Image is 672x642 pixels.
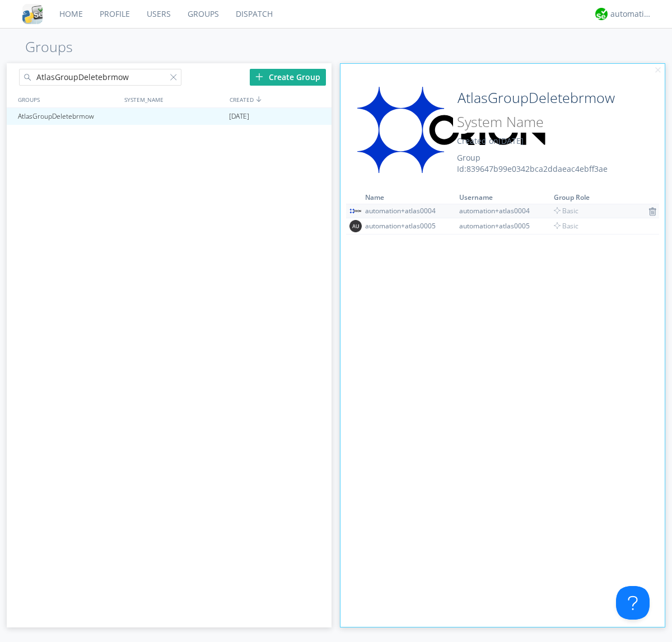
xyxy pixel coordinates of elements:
[552,191,647,204] th: Toggle SortBy
[459,221,543,231] div: automation+atlas0005
[554,206,578,215] span: Basic
[458,191,552,204] th: Toggle SortBy
[349,220,362,232] img: 373638.png
[648,207,656,216] img: icon-trash.svg
[457,135,524,146] span: Created on
[616,586,650,620] iframe: Toggle Customer Support
[610,8,652,20] div: automation+atlas
[15,108,120,125] div: AtlasGroupDeletebrmow
[349,208,362,213] img: orion-labs-logo.svg
[453,111,634,133] input: System Name
[255,73,263,81] img: plus.svg
[654,67,662,74] img: cancel.svg
[595,8,608,20] img: d2d01cd9b4174d08988066c6d424eccd
[349,87,567,174] img: orion-labs-logo.svg
[365,221,449,231] div: automation+atlas0005
[459,206,543,215] div: automation+atlas0004
[250,69,326,86] div: Create Group
[227,91,333,107] div: CREATED
[7,108,332,125] a: AtlasGroupDeletebrmow[DATE]
[365,206,449,215] div: automation+atlas0004
[554,221,578,231] span: Basic
[22,4,43,24] img: cddb5a64eb264b2086981ab96f4c1ba7
[363,191,458,204] th: Toggle SortBy
[453,87,634,109] input: Group Name
[19,69,181,86] input: Search groups
[498,135,524,146] span: [DATE]
[457,152,608,174] span: Group Id: 839647b99e0342bca2ddaeac4ebff3ae
[229,108,249,125] span: [DATE]
[122,91,227,107] div: SYSTEM_NAME
[15,91,119,107] div: GROUPS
